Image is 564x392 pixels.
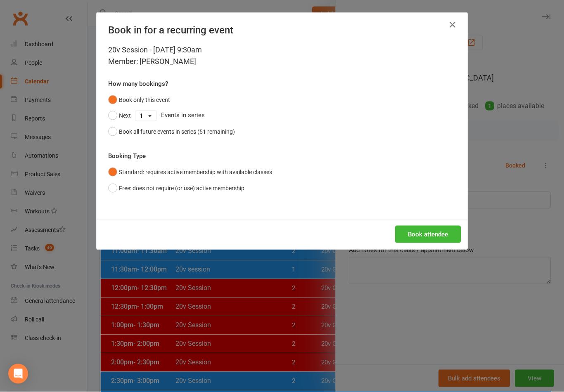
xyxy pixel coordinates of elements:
div: Events in series [108,108,456,123]
div: 20v Session - [DATE] 9:30am Member: [PERSON_NAME] [108,44,456,67]
label: How many bookings? [108,79,168,89]
div: Open Intercom Messenger [8,364,28,384]
button: Book attendee [395,226,461,243]
div: Book all future events in series (51 remaining) [119,127,235,136]
button: Standard: requires active membership with available classes [108,164,272,180]
label: Booking Type [108,151,146,161]
button: Free: does not require (or use) active membership [108,180,244,196]
button: Book all future events in series (51 remaining) [108,124,235,139]
h4: Book in for a recurring event [108,24,456,36]
button: Book only this event [108,92,170,108]
button: Next [108,108,131,123]
button: Close [446,18,459,31]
